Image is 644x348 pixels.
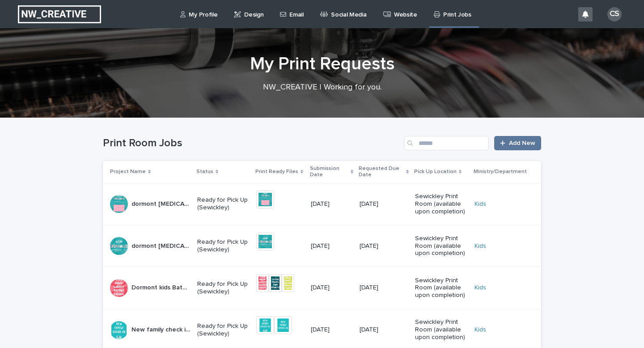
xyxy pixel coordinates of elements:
p: Project Name [110,167,146,177]
h1: Print Room Jobs [103,137,400,150]
div: CS [607,7,622,21]
p: [DATE] [311,326,352,334]
a: Kids [475,284,486,292]
p: Sewickley Print Room (available upon completion) [415,193,467,215]
p: Print Ready Files [255,167,298,177]
p: Status [196,167,213,177]
p: [DATE] [360,326,408,334]
p: Ready for Pick Up (Sewickley) [197,280,249,296]
img: EUIbKjtiSNGbmbK7PdmN [18,5,101,23]
p: dormont autism open house post card [131,241,192,250]
p: [DATE] [360,242,408,250]
tr: Dormont kids Bathroom postersDormont kids Bathroom posters Ready for Pick Up (Sewickley)[DATE][DA... [103,267,541,309]
p: [DATE] [311,284,352,292]
a: Kids [475,200,486,208]
p: [DATE] [311,200,352,208]
p: Submission Date [310,164,348,180]
a: Add New [494,136,541,150]
p: dormont Autism open house [131,199,192,208]
p: Requested Due Date [359,164,403,180]
a: Kids [475,242,486,250]
p: [DATE] [360,200,408,208]
p: Dormont kids Bathroom posters [131,282,192,292]
tr: dormont [MEDICAL_DATA] open house post carddormont [MEDICAL_DATA] open house post card Ready for ... [103,225,541,267]
p: Sewickley Print Room (available upon completion) [415,235,467,257]
p: [DATE] [311,242,352,250]
h1: My Print Requests [103,53,541,75]
p: New family check in poster [131,324,192,334]
tr: dormont [MEDICAL_DATA] open housedormont [MEDICAL_DATA] open house Ready for Pick Up (Sewickley)[... [103,183,541,225]
p: Ready for Pick Up (Sewickley) [197,238,249,254]
p: Ready for Pick Up (Sewickley) [197,323,249,338]
p: Ministry/Department [474,167,527,177]
p: Sewickley Print Room (available upon completion) [415,318,467,341]
p: Pick Up Location [414,167,457,177]
a: Kids [475,326,486,334]
p: Ready for Pick Up (Sewickley) [197,196,249,212]
span: Add New [509,140,535,146]
p: NW_CREATIVE | Working for you. [143,83,501,93]
p: [DATE] [360,284,408,292]
input: Search [404,136,489,150]
p: Sewickley Print Room (available upon completion) [415,277,467,299]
